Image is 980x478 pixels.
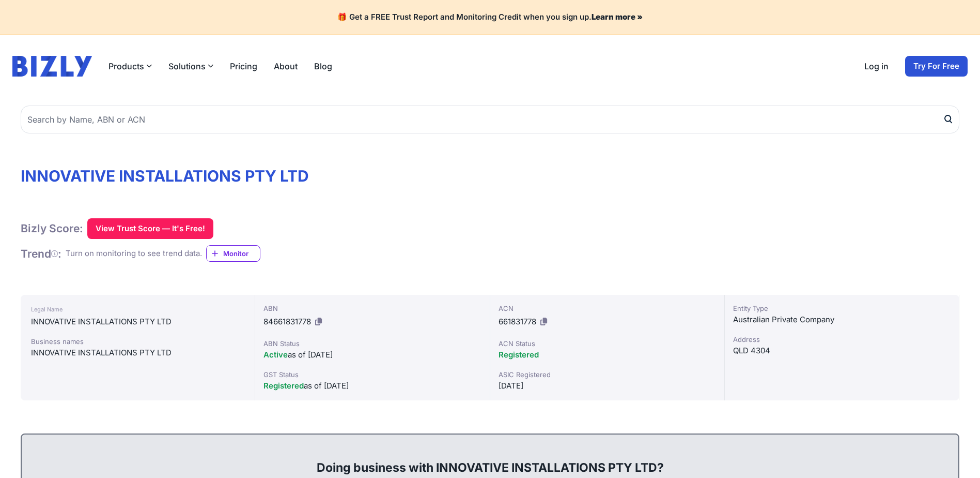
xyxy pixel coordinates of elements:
[733,303,951,313] div: Entity Type
[168,60,213,72] button: Solutions
[263,317,311,326] span: 84661831778
[31,316,244,328] div: INNOVATIVE INSTALLATIONS PTY LTD
[499,369,716,380] div: ASIC Registered
[21,221,83,235] h1: Bizly Score:
[733,345,951,357] div: QLD 4304
[223,248,260,259] span: Monitor
[499,303,716,313] div: ACN
[733,334,951,345] div: Address
[314,60,332,72] a: Blog
[263,338,481,349] div: ABN Status
[206,245,260,262] a: Monitor
[499,350,539,360] span: Registered
[31,347,244,359] div: INNOVATIVE INSTALLATIONS PTY LTD
[499,317,536,326] span: 661831778
[108,60,152,72] button: Products
[32,443,948,476] div: Doing business with INNOVATIVE INSTALLATIONS PTY LTD?
[263,380,481,392] div: as of [DATE]
[21,247,61,261] h1: Trend :
[733,313,951,326] div: Australian Private Company
[12,12,968,22] h4: 🎁 Get a FREE Trust Report and Monitoring Credit when you sign up.
[263,381,304,391] span: Registered
[21,106,959,133] input: Search by Name, ABN or ACN
[263,303,481,313] div: ABN
[274,60,298,72] a: About
[864,60,889,72] a: Log in
[31,303,244,316] div: Legal Name
[499,380,716,392] div: [DATE]
[31,336,244,347] div: Business names
[230,60,257,72] a: Pricing
[87,218,213,239] button: View Trust Score — It's Free!
[263,350,288,360] span: Active
[21,167,959,185] h1: INNOVATIVE INSTALLATIONS PTY LTD
[66,248,202,260] div: Turn on monitoring to see trend data.
[499,338,716,349] div: ACN Status
[592,12,643,22] a: Learn more »
[905,56,968,77] a: Try For Free
[263,349,481,361] div: as of [DATE]
[263,369,481,380] div: GST Status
